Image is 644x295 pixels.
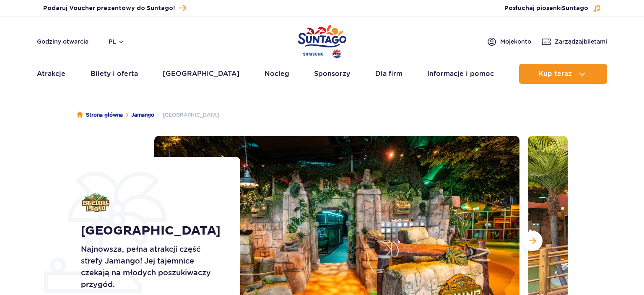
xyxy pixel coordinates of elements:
a: Atrakcje [37,64,65,84]
a: Nocleg [265,64,289,84]
a: Strona główna [77,111,123,119]
button: pl [109,37,125,46]
button: Następny slajd [522,231,543,251]
p: Najnowsza, pełna atrakcji część strefy Jamango! Jej tajemnice czekają na młodych poszukiwaczy prz... [81,243,221,290]
span: Zarządzaj biletami [555,37,607,46]
a: Sponsorzy [314,64,350,84]
span: Kup teraz [539,70,572,78]
a: Godziny otwarcia [37,37,88,46]
span: Suntago [562,5,588,11]
a: Zarządzajbiletami [541,37,607,47]
a: Podaruj Voucher prezentowy do Suntago! [43,3,186,14]
span: Posłuchaj piosenki [504,4,588,13]
a: Bilety i oferta [91,64,138,84]
button: Posłuchaj piosenkiSuntago [504,4,601,13]
a: Jamango [131,111,154,119]
span: Podaruj Voucher prezentowy do Suntago! [43,4,175,13]
span: Moje konto [500,37,531,46]
button: Kup teraz [519,64,607,84]
h1: [GEOGRAPHIC_DATA] [81,223,221,238]
a: Park of Poland [298,21,346,60]
li: [GEOGRAPHIC_DATA] [154,111,219,119]
a: [GEOGRAPHIC_DATA] [163,64,239,84]
a: Mojekonto [487,37,531,47]
a: Informacje i pomoc [427,64,494,84]
a: Dla firm [375,64,402,84]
